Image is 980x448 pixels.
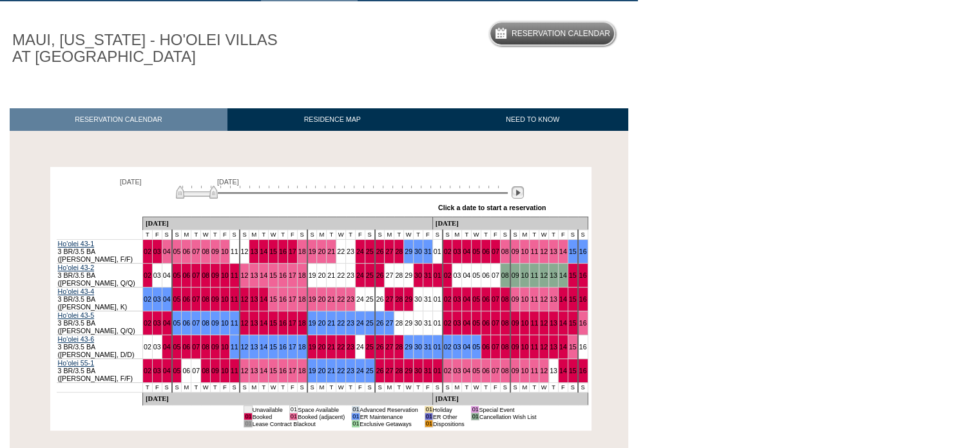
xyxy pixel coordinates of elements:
[453,343,461,351] a: 03
[229,230,239,240] td: S
[259,230,269,240] td: T
[365,230,374,240] td: S
[521,319,528,327] a: 10
[260,295,267,303] a: 14
[559,367,567,375] a: 14
[549,230,559,240] td: T
[182,248,190,255] a: 06
[444,343,452,351] a: 02
[250,343,258,351] a: 13
[221,367,229,375] a: 10
[550,343,557,351] a: 13
[173,367,181,375] a: 05
[317,230,327,240] td: M
[490,230,500,240] td: F
[298,343,306,351] a: 18
[452,230,462,240] td: M
[289,295,296,303] a: 17
[309,343,316,351] a: 19
[241,367,249,375] a: 12
[287,230,297,240] td: F
[356,319,364,327] a: 24
[530,248,538,255] a: 11
[414,230,423,240] td: T
[385,319,393,327] a: 27
[414,343,422,351] a: 30
[153,319,161,327] a: 03
[540,367,548,375] a: 12
[424,367,432,375] a: 31
[144,248,151,255] a: 02
[438,204,546,211] div: Click a date to start a reservation
[327,230,336,240] td: T
[241,319,249,327] a: 12
[231,295,238,303] a: 11
[356,271,364,279] a: 24
[240,230,249,240] td: S
[375,230,385,240] td: S
[289,248,296,255] a: 17
[521,248,528,255] a: 10
[492,319,499,327] a: 07
[182,319,190,327] a: 06
[201,230,211,240] td: W
[463,295,470,303] a: 04
[462,230,472,240] td: T
[550,319,557,327] a: 13
[453,248,461,255] a: 03
[289,367,296,375] a: 17
[309,367,316,375] a: 19
[492,295,499,303] a: 07
[337,367,345,375] a: 22
[558,230,568,240] td: F
[512,367,519,375] a: 09
[192,295,200,303] a: 07
[579,319,587,327] a: 16
[163,367,171,375] a: 04
[279,367,287,375] a: 16
[434,343,441,351] a: 01
[336,230,346,240] td: W
[530,343,538,351] a: 11
[202,367,209,375] a: 08
[463,343,470,351] a: 04
[424,271,432,279] a: 31
[366,271,374,279] a: 25
[327,367,335,375] a: 21
[395,367,403,375] a: 28
[144,367,151,375] a: 02
[559,343,567,351] a: 14
[220,230,229,240] td: F
[376,319,384,327] a: 26
[444,271,452,279] a: 02
[376,271,384,279] a: 26
[569,343,577,351] a: 15
[163,319,171,327] a: 04
[162,230,171,240] td: S
[327,319,335,327] a: 21
[173,248,181,255] a: 05
[221,248,229,255] a: 10
[153,295,161,303] a: 03
[337,295,345,303] a: 22
[512,295,519,303] a: 09
[501,248,509,255] a: 08
[521,271,528,279] a: 10
[260,343,267,351] a: 14
[211,248,219,255] a: 09
[250,319,258,327] a: 13
[482,319,490,327] a: 06
[559,248,567,255] a: 14
[463,319,470,327] a: 04
[444,319,452,327] a: 02
[347,295,354,303] a: 23
[269,271,277,279] a: 15
[395,248,403,255] a: 28
[221,271,229,279] a: 10
[355,230,365,240] td: F
[211,319,219,327] a: 09
[269,230,278,240] td: W
[405,295,412,303] a: 29
[559,319,567,327] a: 14
[540,319,548,327] a: 12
